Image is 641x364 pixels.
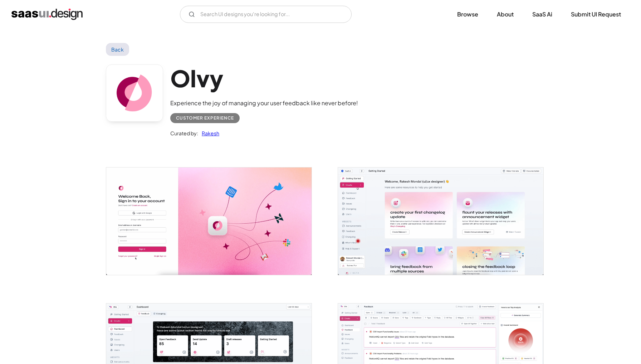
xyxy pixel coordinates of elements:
a: open lightbox [338,168,543,275]
div: Curated by: [170,129,198,137]
h1: Olvy [170,64,358,92]
div: Customer Experience [176,114,234,122]
a: Rakesh [198,129,219,137]
a: SaaS Ai [524,6,561,22]
input: Search UI designs you're looking for... [180,6,352,23]
a: Browse [449,6,487,22]
form: Email Form [180,6,352,23]
a: Back [106,43,129,56]
img: 64151e20babae4e17ecbc73e_Olvy%20Sign%20In.png [106,168,312,275]
div: Experience the joy of managing your user feedback like never before! [170,99,358,107]
a: Submit UI Request [562,6,630,22]
img: 64151e20babae48621cbc73d_Olvy%20Getting%20Started.png [338,168,543,275]
a: About [488,6,522,22]
a: home [11,9,83,20]
a: open lightbox [106,168,312,275]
